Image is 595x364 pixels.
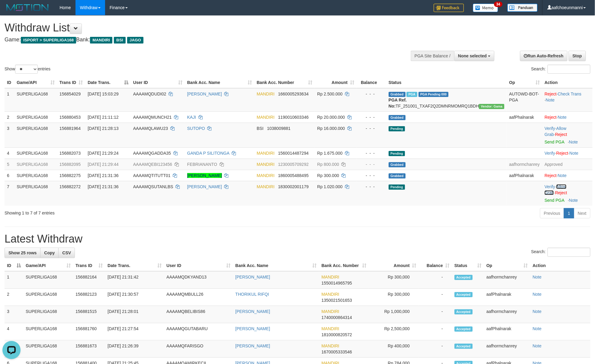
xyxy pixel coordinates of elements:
th: Op: activate to sort column ascending [507,77,542,88]
td: · · [542,147,593,159]
span: Accepted [455,309,473,314]
td: aafPhalnarak [507,111,542,123]
a: Next [574,208,590,218]
span: Copy 1550014965795 to clipboard [322,281,352,285]
img: Feedback.jpg [434,4,464,12]
a: Reject [545,173,557,178]
div: - - - [359,150,384,156]
span: AAAAMQDUDI02 [133,92,166,96]
a: CSV [58,248,75,258]
td: 156881515 [73,306,105,323]
a: [PERSON_NAME] [187,92,222,96]
th: Status [386,77,507,88]
th: Bank Acc. Name: activate to sort column ascending [185,77,254,88]
span: BSI [114,37,126,43]
th: Trans ID: activate to sort column ascending [57,77,85,88]
a: [PERSON_NAME] [187,184,222,189]
td: 3 [5,306,23,323]
td: SUPERLIGA168 [23,306,73,323]
span: 156880453 [59,115,81,120]
td: [DATE] 21:31:42 [105,271,164,289]
td: 6 [5,170,14,181]
span: Copy 1038009881 to clipboard [267,126,291,131]
td: - [419,289,452,306]
th: ID: activate to sort column descending [5,260,23,271]
td: 3 [5,123,14,147]
td: [DATE] 21:30:57 [105,289,164,306]
span: MANDIRI [257,115,275,120]
span: Rp 1.675.000 [317,151,343,156]
a: Note [533,275,542,279]
th: Bank Acc. Name: activate to sort column ascending [233,260,319,271]
label: Search: [531,248,590,257]
div: - - - [359,184,384,190]
td: SUPERLIGA168 [14,170,57,181]
td: 156881673 [73,340,105,358]
th: Trans ID: activate to sort column ascending [73,260,105,271]
td: Rp 400,000 [369,340,419,358]
div: - - - [359,91,384,97]
span: [DATE] 21:11:12 [88,115,118,120]
td: SUPERLIGA168 [23,289,73,306]
span: MANDIRI [257,173,275,178]
span: AAAAMQEBI123456 [133,162,172,167]
td: 4 [5,323,23,340]
label: Search: [531,65,590,74]
td: 4 [5,147,14,159]
h4: Game: Bank: [5,37,391,43]
span: Rp 800.000 [317,162,339,167]
td: AUTOWD-BOT-PGA [507,88,542,112]
span: 156882073 [59,151,81,156]
a: Note [569,198,578,203]
a: [PERSON_NAME] [235,326,270,331]
a: Note [558,173,567,178]
td: 5 [5,159,14,170]
th: Balance: activate to sort column ascending [419,260,452,271]
span: Marked by aafsoycanthlai [407,92,417,97]
span: [DATE] 21:28:13 [88,126,118,131]
td: SUPERLIGA168 [14,111,57,123]
th: Action [542,77,593,88]
span: Accepted [455,327,473,332]
div: - - - [359,114,384,120]
span: Vendor URL: https://trx31.1velocity.biz [479,104,504,109]
a: Note [533,326,542,331]
a: Verify [545,151,555,156]
span: BSI [257,126,264,131]
a: Reject [556,151,568,156]
a: Stop [569,51,586,61]
td: aafhormchanrey [507,159,542,170]
a: Note [546,98,555,102]
td: Rp 300,000 [369,289,419,306]
span: Copy 1860005488495 to clipboard [278,173,309,178]
span: Copy [44,250,55,255]
td: · [542,111,593,123]
select: Showentries [15,65,38,74]
span: CSV [62,250,71,255]
a: Copy [40,248,59,258]
a: Note [570,151,579,156]
th: Bank Acc. Number: activate to sort column ascending [319,260,369,271]
td: Rp 1,000,000 [369,306,419,323]
td: SUPERLIGA168 [14,88,57,112]
span: [DATE] 21:31:36 [88,173,118,178]
span: AAAAMQTITUTT01 [133,173,171,178]
span: Rp 20.000.000 [317,115,345,120]
span: Grabbed [389,115,406,120]
td: [DATE] 21:27:54 [105,323,164,340]
th: Balance [357,77,386,88]
span: Copy 1670005333546 to clipboard [322,350,352,354]
img: Button%20Memo.svg [473,4,498,12]
div: - - - [359,125,384,131]
div: Showing 1 to 7 of 7 entries [5,208,243,216]
span: Pending [389,151,405,156]
td: 156882123 [73,289,105,306]
span: Copy 1190010603346 to clipboard [278,115,309,120]
td: SUPERLIGA168 [14,123,57,147]
th: Op: activate to sort column ascending [484,260,530,271]
img: MOTION_logo.png [5,3,50,12]
a: Note [558,115,567,120]
td: SUPERLIGA168 [14,147,57,159]
a: Previous [540,208,564,218]
td: AAAAMQFARISGO [164,340,233,358]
